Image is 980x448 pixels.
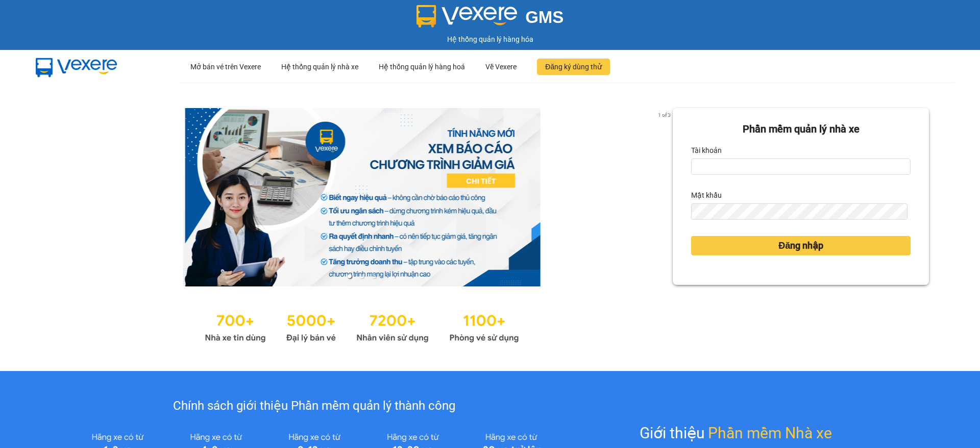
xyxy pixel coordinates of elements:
[281,50,358,83] div: Hệ thống quản lý nhà xe
[537,59,610,75] button: Đăng ký dùng thử
[26,50,128,84] img: mbUUG5Q.png
[655,108,673,121] p: 1 of 3
[205,307,519,346] img: Statistics.png
[485,50,517,83] div: Về Vexere
[348,274,352,278] li: slide item 1
[708,421,832,445] span: Phần mềm Nhà xe
[691,159,911,175] input: Tài khoản
[658,108,673,286] button: next slide / item
[691,236,911,255] button: Đăng nhập
[691,187,722,203] label: Mật khẩu
[640,421,832,445] div: Giới thiệu
[68,397,560,416] div: Chính sách giới thiệu Phần mềm quản lý thành công
[360,274,364,278] li: slide item 2
[778,239,823,253] span: Đăng nhập
[51,108,65,286] button: previous slide / item
[691,203,908,220] input: Mật khẩu
[416,15,564,23] a: GMS
[545,61,602,72] span: Đăng ký dùng thử
[372,274,376,278] li: slide item 3
[691,121,911,137] div: Phần mềm quản lý nhà xe
[525,8,563,27] span: GMS
[691,142,722,159] label: Tài khoản
[416,5,518,28] img: logo 2
[190,50,261,83] div: Mở bán vé trên Vexere
[379,50,465,83] div: Hệ thống quản lý hàng hoá
[3,34,977,45] div: Hệ thống quản lý hàng hóa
